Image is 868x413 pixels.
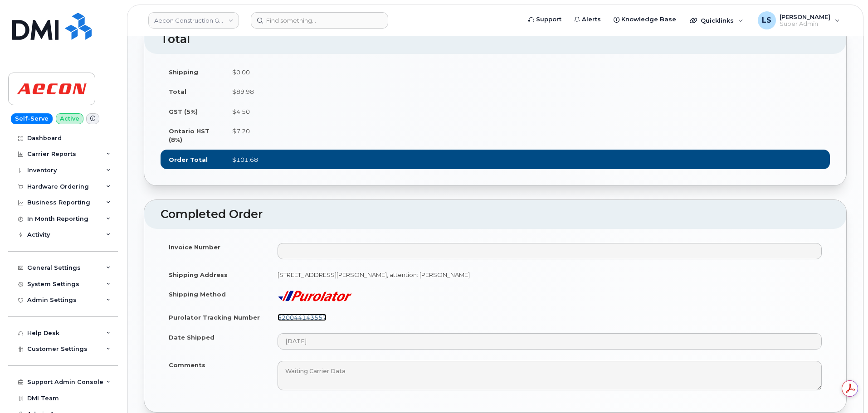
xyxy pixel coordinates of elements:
label: Shipping Method [169,290,226,299]
span: $4.50 [232,108,250,115]
span: Super Admin [780,20,830,28]
span: [PERSON_NAME] [780,13,830,20]
span: Alerts [582,15,601,24]
span: $101.68 [232,156,258,163]
a: 520044143557 [278,314,327,321]
a: Knowledge Base [607,10,683,29]
span: Quicklinks [701,17,734,24]
label: Date Shipped [169,333,215,342]
a: Aecon Construction Group Inc [148,12,239,29]
label: GST (5%) [169,107,198,116]
a: Support [522,10,568,29]
label: Purolator Tracking Number [169,313,260,322]
h2: Total [161,33,830,46]
span: $7.20 [232,127,250,135]
div: Luke Shomaker [751,11,846,29]
label: Invoice Number [169,243,220,252]
h2: Completed Order [161,208,830,221]
label: Shipping Address [169,271,228,279]
span: $0.00 [232,68,250,76]
label: Total [169,87,186,96]
label: Shipping [169,68,198,77]
div: Quicklinks [683,11,750,29]
label: Comments [169,361,205,369]
label: Ontario HST (8%) [169,127,216,144]
span: Knowledge Base [621,15,676,24]
span: Support [536,15,561,24]
label: Order Total [169,155,208,164]
input: Find something... [251,12,388,29]
span: LS [762,15,771,26]
textarea: Waiting Carrier Data [278,361,822,391]
a: Alerts [568,10,607,29]
span: $89.98 [232,88,254,95]
td: [STREET_ADDRESS][PERSON_NAME], attention: [PERSON_NAME] [269,265,830,285]
img: purolator-9dc0d6913a5419968391dc55414bb4d415dd17fc9089aa56d78149fa0af40473.png [278,290,352,302]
